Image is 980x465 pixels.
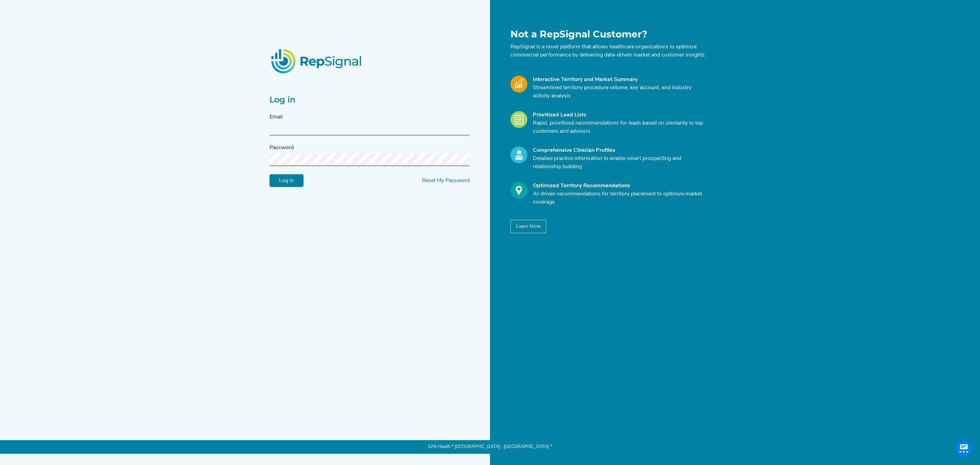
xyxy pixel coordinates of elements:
[510,182,527,199] img: Optimize_Icon.261f85db.svg
[533,182,706,190] div: Optimized Territory Recommendations
[510,43,706,59] p: RepSignal is a novel platform that allows healthcare organizations to optimize commercial perform...
[510,29,706,40] h1: Not a RepSignal Customer?
[533,146,706,155] div: Comprehensive Clinician Profiles
[533,119,706,135] p: Rapid, prioritized recommendations for leads based on similarity to top customers and advisors
[510,146,527,163] img: Profile_Icon.739e2aba.svg
[269,144,294,152] label: Password
[510,111,527,128] img: Leads_Icon.28e8c528.svg
[269,440,710,454] p: S2N Health * [GEOGRAPHIC_DATA] - [GEOGRAPHIC_DATA] *
[510,220,546,233] button: Learn More
[533,190,706,206] p: AI-driven recommendations for territory placement to optimize market coverage
[269,113,283,121] label: Email
[533,76,706,84] div: Interactive Territory and Market Summary
[269,95,470,105] h2: Log in
[533,155,706,171] p: Detailed practice information to enable smart prospecting and relationship building
[533,111,706,119] div: Prioritized Lead Lists
[263,41,371,81] img: RepSignalLogo.20539ed3.png
[422,178,470,183] a: Reset My Password
[533,84,706,100] p: Streamlined territory procedure volume, key account, and industry activity analysis
[510,76,527,93] img: Market_Icon.a700a4ad.svg
[269,174,304,187] input: Log in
